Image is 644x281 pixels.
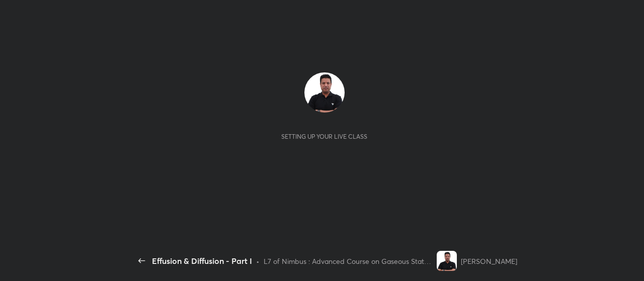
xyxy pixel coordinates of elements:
div: • [256,256,260,266]
img: 905e3b040a2144c7815e48bf08575de9.jpg [437,251,457,271]
div: Setting up your live class [281,133,367,140]
div: L7 of Nimbus : Advanced Course on Gaseous State for Class 11 - JEE 2027 [264,256,433,266]
div: Effusion & Diffusion - Part I [152,255,252,267]
div: [PERSON_NAME] [461,256,517,266]
img: 905e3b040a2144c7815e48bf08575de9.jpg [304,72,345,113]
